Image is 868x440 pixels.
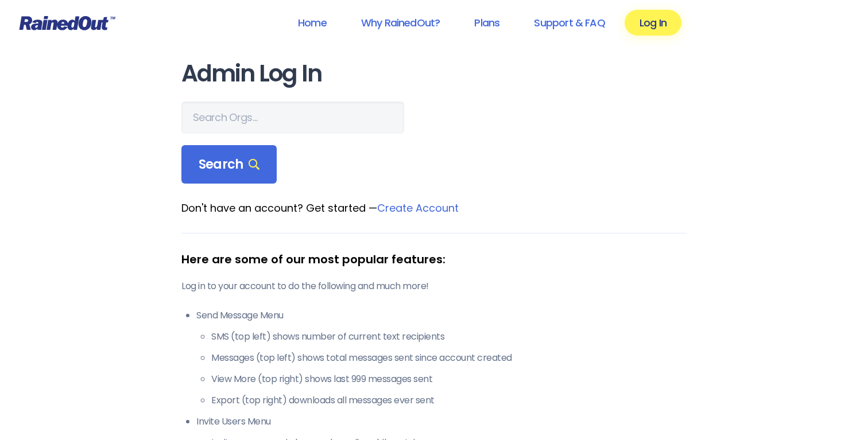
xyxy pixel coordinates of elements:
a: Plans [459,10,514,36]
li: Messages (top left) shows total messages sent since account created [211,351,687,365]
a: Create Account [377,201,459,215]
p: Log in to your account to do the following and much more! [181,279,687,293]
li: Send Message Menu [196,309,687,407]
span: Search [199,157,259,173]
a: Why RainedOut? [346,10,455,36]
li: Export (top right) downloads all messages ever sent [211,394,687,407]
div: Here are some of our most popular features: [181,251,687,268]
a: Home [283,10,342,36]
div: Search [181,145,277,184]
a: Support & FAQ [519,10,619,36]
li: View More (top right) shows last 999 messages sent [211,372,687,386]
input: Search Orgs… [181,102,404,134]
li: SMS (top left) shows number of current text recipients [211,330,687,344]
h1: Admin Log In [181,61,687,87]
a: Log In [625,10,681,36]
